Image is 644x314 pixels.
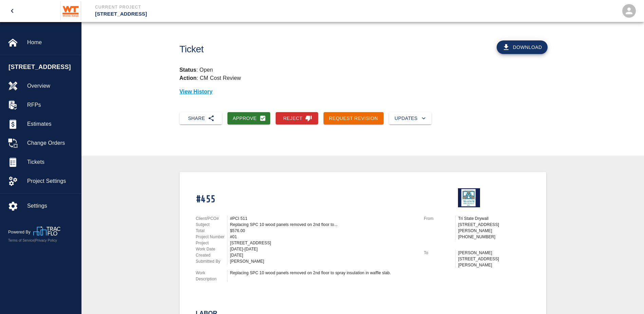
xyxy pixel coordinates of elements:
[196,222,227,228] p: Subject
[8,239,34,242] a: Terms of Service
[180,44,391,55] h1: Ticket
[180,66,546,74] p: : Open
[230,215,416,222] div: #PCI 511
[60,1,81,20] img: Whiting-Turner
[424,215,455,222] p: From
[95,10,359,18] p: [STREET_ADDRESS]
[230,240,416,246] div: [STREET_ADDRESS]
[497,40,548,54] button: Download
[389,112,431,125] button: Updates
[458,188,480,207] img: Tri State Drywall
[27,139,76,147] span: Change Orders
[95,4,359,10] p: Current Project
[196,228,227,234] p: Total
[458,215,530,222] p: Tri State Drywall
[180,75,241,81] p: : CM Cost Review
[196,215,227,222] p: Client/PCO#
[33,226,60,235] img: TracFlo
[324,112,384,125] button: Request Revision
[230,222,416,228] div: Replacing SPC 10 wood panels removed on 2nd floor to...
[458,222,530,234] p: [STREET_ADDRESS][PERSON_NAME]
[196,240,227,246] p: Project
[458,234,530,240] p: [PHONE_NUMBER]
[8,229,33,235] p: Powered By
[196,270,227,282] p: Work Description
[196,246,227,252] p: Work Date
[180,75,197,81] strong: Action
[27,177,76,185] span: Project Settings
[35,239,57,242] a: Privacy Policy
[458,250,530,256] p: [PERSON_NAME]
[27,158,76,166] span: Tickets
[27,82,76,90] span: Overview
[27,202,76,210] span: Settings
[8,63,78,72] span: [STREET_ADDRESS]
[458,256,530,268] p: [STREET_ADDRESS][PERSON_NAME]
[27,38,76,47] span: Home
[196,258,227,264] p: Submitted By
[230,246,416,252] div: [DATE]-[DATE]
[196,194,416,206] h1: #455
[424,250,455,256] p: To
[180,112,222,125] button: Share
[230,234,416,240] div: #01
[27,120,76,128] span: Estimates
[4,3,20,19] button: open drawer
[180,67,197,73] strong: Status
[196,234,227,240] p: Project Number
[227,112,271,125] button: Approve
[34,239,35,242] span: |
[230,270,416,276] div: Replacing SPC 10 wood panels removed on 2nd floor to spray insulation in waffle slab.
[230,258,416,264] div: [PERSON_NAME]
[180,88,546,96] p: View History
[230,228,416,234] div: $576.00
[196,252,227,258] p: Created
[230,252,416,258] div: [DATE]
[276,112,318,125] button: Reject
[610,281,644,314] iframe: Chat Widget
[27,101,76,109] span: RFPs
